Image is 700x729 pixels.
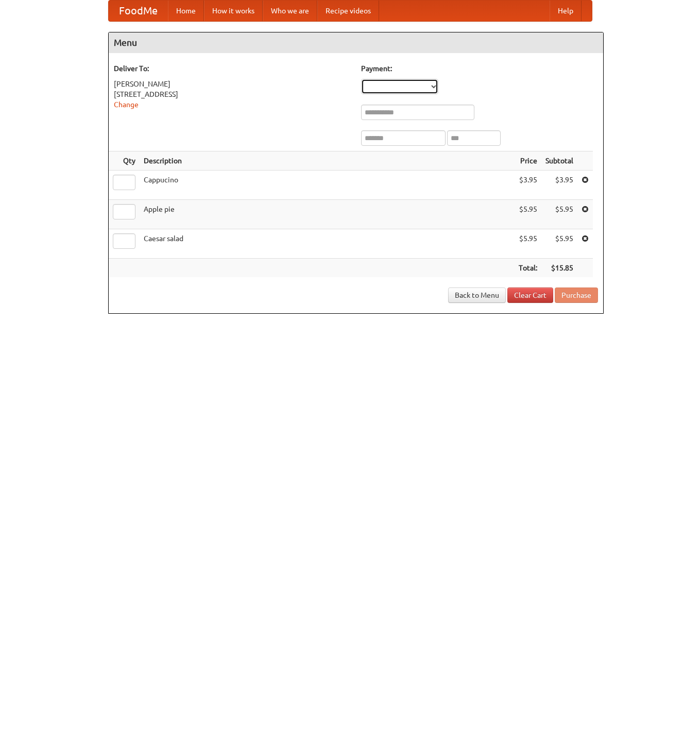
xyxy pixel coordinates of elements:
div: [PERSON_NAME] [114,79,351,89]
div: [STREET_ADDRESS] [114,89,351,99]
a: Back to Menu [448,287,506,303]
td: $3.95 [541,171,577,200]
th: Subtotal [541,151,577,171]
td: $5.95 [515,229,541,259]
h5: Payment: [361,63,598,74]
td: $5.95 [541,229,577,259]
th: Qty [109,151,140,171]
h4: Menu [109,32,603,53]
a: Clear Cart [507,287,553,303]
a: Change [114,100,139,109]
td: Cappucino [140,171,515,200]
a: Who we are [263,1,317,21]
th: Total: [515,259,541,278]
td: Apple pie [140,200,515,229]
th: Description [140,151,515,171]
h5: Deliver To: [114,63,351,74]
th: $15.85 [541,259,577,278]
a: FoodMe [109,1,168,21]
a: Recipe videos [317,1,379,21]
td: $5.95 [515,200,541,229]
td: $5.95 [541,200,577,229]
th: Price [515,151,541,171]
td: $3.95 [515,171,541,200]
a: Help [550,1,582,21]
a: Home [168,1,204,21]
button: Purchase [555,287,598,303]
td: Caesar salad [140,229,515,259]
a: How it works [204,1,263,21]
